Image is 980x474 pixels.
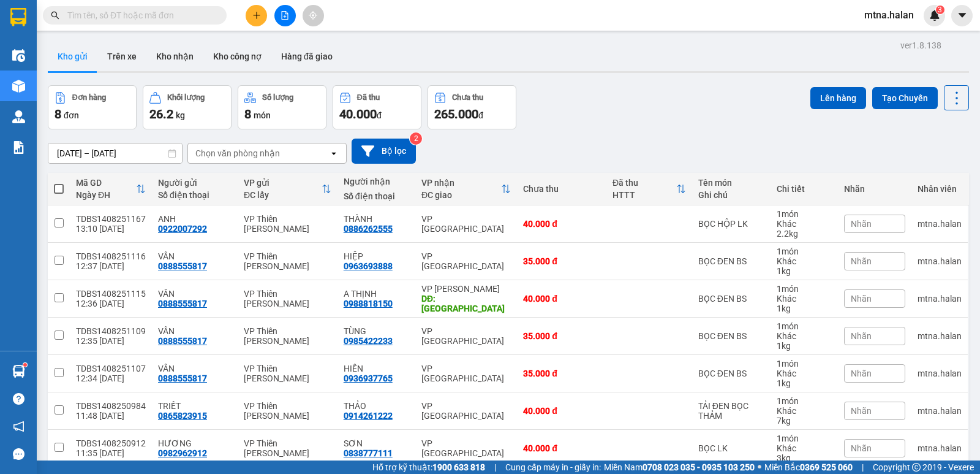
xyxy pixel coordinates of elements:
button: Kho gửi [48,42,97,71]
span: 265.000 [434,107,478,121]
span: aim [309,11,317,20]
div: Chưa thu [523,184,600,194]
sup: 3 [936,6,944,14]
input: Select a date range. [48,143,182,163]
div: Nhân viên [918,184,962,194]
span: ⚪️ [758,465,761,470]
img: logo-vxr [10,8,26,26]
div: 1 món [777,396,832,406]
span: caret-down [957,10,968,21]
div: Khác [777,294,832,304]
img: warehouse-icon [12,80,25,93]
div: VP Thiên [PERSON_NAME] [244,364,331,383]
div: TDBS1408251167 [76,214,146,224]
img: solution-icon [12,141,25,154]
div: 1 món [777,434,832,443]
div: Nhãn [844,184,905,194]
div: 40.000 đ [523,294,600,304]
div: VP Thiên [PERSON_NAME] [244,438,331,458]
div: Người nhận [344,177,409,186]
div: Chưa thu [452,93,483,102]
span: Miền Nam [604,461,755,474]
div: Đơn hàng [72,93,106,102]
span: mtna.halan [854,7,924,23]
div: TDBS1408251107 [76,364,146,373]
button: caret-down [951,5,973,26]
div: Khác [777,219,832,229]
span: đ [478,110,483,120]
div: mtna.halan [918,256,962,266]
div: TDBS1408251109 [76,326,146,336]
th: Toggle SortBy [415,173,517,205]
div: A THỊNH [344,289,409,299]
div: 0888555817 [158,299,207,308]
div: VP [PERSON_NAME] [421,284,511,294]
div: 3 kg [777,453,832,463]
div: VP Thiên [PERSON_NAME] [244,401,331,421]
div: TÙNG [344,326,409,336]
div: ANH [158,214,232,224]
span: Nhãn [851,294,872,304]
div: 0838777111 [344,448,393,458]
div: VP [GEOGRAPHIC_DATA] [421,326,511,346]
div: Khác [777,443,832,453]
div: 0914261222 [344,411,393,421]
span: Nhãn [851,331,872,341]
div: 0982962912 [158,448,207,458]
div: Số lượng [262,93,293,102]
button: Đơn hàng8đơn [48,85,137,129]
div: ĐC giao [421,190,501,200]
div: VÂN [158,251,232,261]
div: VÂN [158,326,232,336]
div: Mã GD [76,178,136,188]
input: Tìm tên, số ĐT hoặc mã đơn [67,9,212,22]
span: | [862,461,864,474]
button: Kho công nợ [203,42,271,71]
div: VP Thiên [PERSON_NAME] [244,289,331,308]
div: TDBS1408251116 [76,251,146,261]
img: warehouse-icon [12,365,25,378]
div: Số điện thoại [158,190,232,200]
div: 0936937765 [344,373,393,383]
div: Khối lượng [167,93,205,102]
div: Khác [777,369,832,378]
div: 40.000 đ [523,443,600,453]
div: mtna.halan [918,219,962,229]
div: 1 kg [777,304,832,313]
div: Khác [777,406,832,416]
div: Tên món [698,178,764,188]
span: 40.000 [339,107,377,121]
div: HIỆP [344,251,409,261]
div: 2.2 kg [777,229,832,239]
div: VÂN [158,364,232,373]
div: BỌC HỘP LK [698,219,764,229]
img: warehouse-icon [12,110,25,123]
div: VP [GEOGRAPHIC_DATA] [421,251,511,271]
button: Lên hàng [810,87,866,109]
span: message [13,448,24,460]
sup: 1 [23,363,27,367]
div: Ngày ĐH [76,190,136,200]
div: HTTT [612,190,676,200]
span: món [254,110,271,120]
div: Ghi chú [698,190,764,200]
button: aim [303,5,324,26]
div: 1 món [777,321,832,331]
img: icon-new-feature [929,10,940,21]
div: 12:35 [DATE] [76,336,146,346]
div: 0963693888 [344,261,393,271]
div: 1 kg [777,341,832,351]
div: VP nhận [421,178,501,188]
button: Trên xe [97,42,146,71]
div: 13:10 [DATE] [76,224,146,234]
span: 8 [55,107,61,121]
span: Nhãn [851,219,872,229]
div: 1 món [777,284,832,294]
span: 26.2 [149,107,173,121]
img: warehouse-icon [12,49,25,62]
button: Hàng đã giao [271,42,342,71]
button: Khối lượng26.2kg [143,85,232,129]
div: 1 món [777,247,832,256]
strong: 0369 525 060 [800,462,853,472]
span: file-add [281,11,289,20]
